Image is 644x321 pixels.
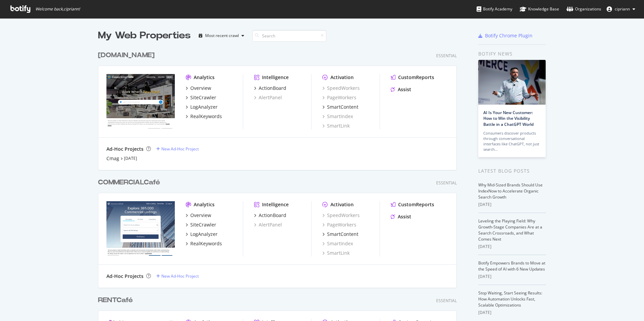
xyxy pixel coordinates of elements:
div: CustomReports [398,74,434,81]
input: Search [252,30,326,42]
div: [DATE] [478,310,546,316]
div: Analytics [194,201,215,208]
div: ActionBoard [259,212,286,219]
a: RealKeywords [186,113,222,120]
div: Intelligence [262,74,289,81]
a: SmartContent [322,104,358,110]
a: LogAnalyzer [186,104,218,110]
a: SmartContent [322,231,358,238]
div: Activation [330,201,354,208]
div: Organizations [567,6,601,12]
a: Stop Waiting, Start Seeing Results: How Automation Unlocks Fast, Scalable Optimizations [478,290,542,308]
a: LogAnalyzer [186,231,218,238]
a: RealKeywords [186,240,222,247]
div: ActionBoard [259,85,286,92]
div: Assist [398,213,411,220]
img: AI Is Your New Customer: How to Win the Visibility Battle in a ChatGPT World [478,60,546,105]
a: CustomReports [391,74,434,81]
div: Botify news [478,50,546,58]
div: My Web Properties [98,29,191,42]
a: Why Mid-Sized Brands Should Use IndexNow to Accelerate Organic Search Growth [478,182,543,200]
div: SiteCrawler [190,221,216,228]
span: cipriann [615,6,630,12]
div: Essential [436,53,457,59]
div: Essential [436,298,457,304]
div: [DATE] [478,244,546,250]
div: COMMERCIALCafé [98,178,160,187]
div: RENTCafé [98,295,133,305]
a: ActionBoard [254,85,286,92]
button: Most recent crawl [196,30,247,41]
button: cipriann [601,4,641,14]
a: Overview [186,212,211,219]
a: SmartIndex [322,113,353,120]
div: Essential [436,180,457,186]
div: Ad-Hoc Projects [106,146,143,152]
a: [DOMAIN_NAME] [98,50,157,60]
a: SmartLink [322,250,350,256]
a: RENTCafé [98,295,135,305]
div: RealKeywords [190,113,222,120]
img: coworkingcafe.com [106,74,175,129]
a: SpeedWorkers [322,212,360,219]
div: [DOMAIN_NAME] [98,50,155,60]
div: New Ad-Hoc Project [161,273,199,279]
a: ActionBoard [254,212,286,219]
div: LogAnalyzer [190,231,218,238]
div: Overview [190,212,211,219]
div: LogAnalyzer [190,104,218,110]
a: AI Is Your New Customer: How to Win the Visibility Battle in a ChatGPT World [483,110,534,127]
div: [DATE] [478,274,546,280]
a: SiteCrawler [186,94,216,101]
div: Assist [398,86,411,93]
div: Knowledge Base [520,6,559,12]
a: Botify Empowers Brands to Move at the Speed of AI with 6 New Updates [478,260,545,272]
a: Overview [186,85,211,92]
a: SmartLink [322,122,350,129]
div: RealKeywords [190,240,222,247]
div: Botify Academy [477,6,512,12]
div: New Ad-Hoc Project [161,146,199,152]
a: New Ad-Hoc Project [156,273,199,279]
div: Most recent crawl [205,34,239,38]
a: SmartIndex [322,240,353,247]
div: Ad-Hoc Projects [106,273,143,280]
a: PageWorkers [322,94,356,101]
div: Overview [190,85,211,92]
div: SmartContent [327,231,358,238]
a: AlertPanel [254,94,282,101]
a: Botify Chrome Plugin [478,32,533,39]
div: Intelligence [262,201,289,208]
a: Cmag [106,155,119,162]
a: Assist [391,213,411,220]
div: SmartContent [327,104,358,110]
div: Latest Blog Posts [478,167,546,175]
a: CustomReports [391,201,434,208]
a: Assist [391,86,411,93]
a: AlertPanel [254,221,282,228]
a: COMMERCIALCafé [98,178,163,187]
a: PageWorkers [322,221,356,228]
a: SpeedWorkers [322,85,360,92]
div: CustomReports [398,201,434,208]
div: Consumers discover products through conversational interfaces like ChatGPT, not just search… [483,131,541,152]
span: Welcome back, cipriann ! [35,6,80,12]
div: Botify Chrome Plugin [485,32,533,39]
a: New Ad-Hoc Project [156,146,199,152]
a: [DATE] [124,155,137,161]
a: SiteCrawler [186,221,216,228]
a: Leveling the Playing Field: Why Growth-Stage Companies Are at a Search Crossroads, and What Comes... [478,218,542,242]
div: [DATE] [478,202,546,208]
div: SiteCrawler [190,94,216,101]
